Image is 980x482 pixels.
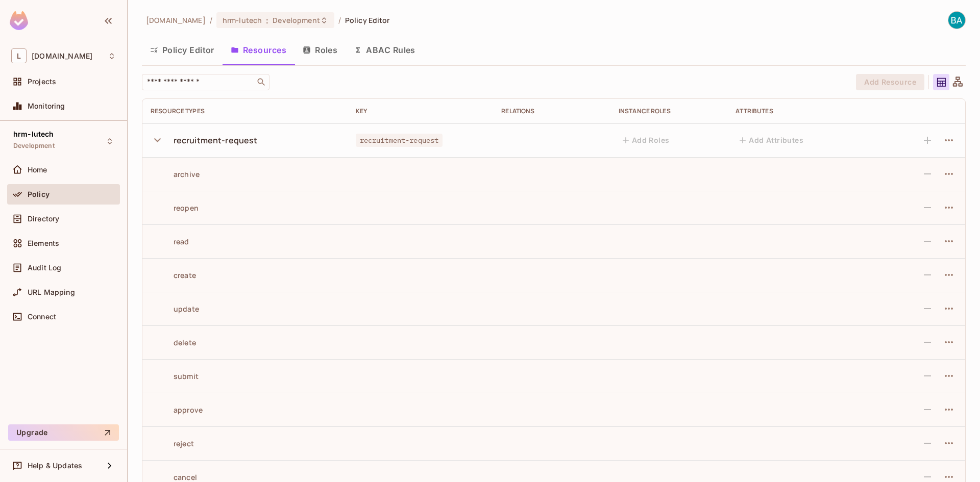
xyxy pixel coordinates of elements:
[736,132,807,148] button: Add Attributes
[174,135,258,146] div: recruitment-request
[151,472,197,482] div: cancel
[223,37,295,63] button: Resources
[151,107,339,115] div: Resource Types
[28,313,56,321] span: Connect
[32,52,92,60] span: Workspace: lutech.ltd
[210,15,212,25] li: /
[338,15,341,25] li: /
[151,203,199,213] div: reopen
[223,15,262,25] span: hrm-lutech
[501,107,602,115] div: Relations
[346,37,424,63] button: ABAC Rules
[619,132,674,148] button: Add Roles
[151,237,189,246] div: read
[142,37,223,63] button: Policy Editor
[151,270,196,280] div: create
[28,102,65,110] span: Monitoring
[151,169,200,179] div: archive
[619,107,720,115] div: Instance roles
[151,338,196,347] div: delete
[8,424,119,441] button: Upgrade
[151,304,199,314] div: update
[28,239,59,247] span: Elements
[28,288,75,296] span: URL Mapping
[13,142,55,150] span: Development
[151,439,194,448] div: reject
[28,190,50,198] span: Policy
[11,48,27,63] span: L
[13,130,54,138] span: hrm-lutech
[265,16,269,24] span: :
[356,107,485,115] div: Key
[28,264,61,272] span: Audit Log
[948,12,965,29] img: BA Nhu Quynh
[151,405,203,415] div: approve
[28,166,47,174] span: Home
[736,107,874,115] div: Attributes
[28,215,59,223] span: Directory
[295,37,346,63] button: Roles
[345,15,390,25] span: Policy Editor
[28,462,82,470] span: Help & Updates
[151,371,199,381] div: submit
[356,134,443,147] span: recruitment-request
[146,15,206,25] span: the active workspace
[10,11,28,30] img: SReyMgAAAABJRU5ErkJggg==
[856,74,924,90] button: Add Resource
[28,78,56,86] span: Projects
[273,15,320,25] span: Development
